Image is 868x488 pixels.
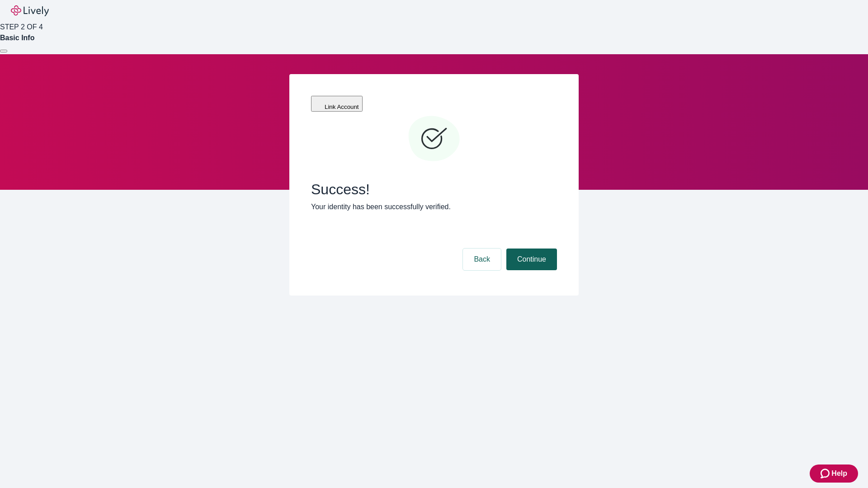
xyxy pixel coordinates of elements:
span: Help [831,468,847,479]
button: Link Account [311,96,363,112]
svg: Zendesk support icon [821,468,831,479]
button: Zendesk support iconHelp [810,465,858,483]
img: Lively [11,5,49,16]
button: Back [463,249,501,270]
span: Success! [311,181,557,198]
button: Continue [506,249,557,270]
svg: Checkmark icon [407,112,461,166]
p: Your identity has been successfully verified. [311,202,557,212]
